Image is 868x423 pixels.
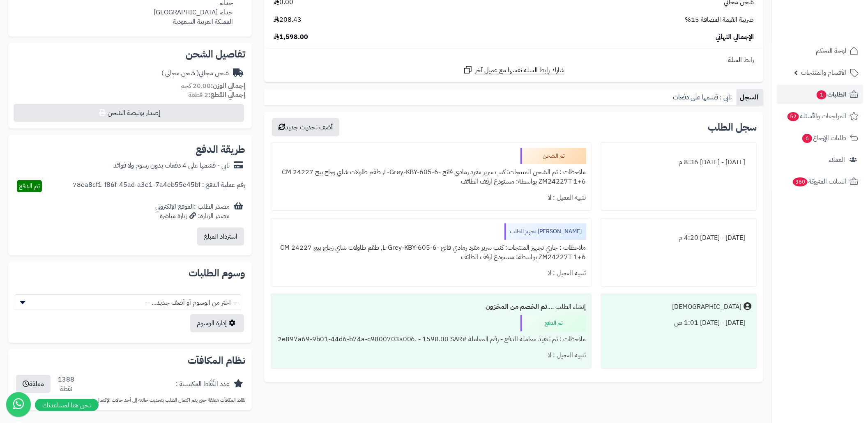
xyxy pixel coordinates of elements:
[19,181,40,191] span: تم الدفع
[276,265,586,281] div: تنبيه العميل : لا
[180,81,245,91] small: 20.00 كجم
[777,106,863,126] a: المراجعات والأسئلة52
[272,118,339,136] button: أضف تحديث جديد
[672,302,741,312] div: [DEMOGRAPHIC_DATA]
[777,128,863,148] a: طلبات الإرجاع6
[486,302,548,312] b: تم الخصم من المخزون
[16,375,51,393] button: معلقة
[670,89,737,106] a: تابي : قسمها على دفعات
[504,223,586,240] div: [PERSON_NAME] تجهيز الطلب
[520,148,586,164] div: تم الشحن
[801,132,846,144] span: طلبات الإرجاع
[274,15,302,25] span: 208.43
[737,89,763,106] a: السجل
[155,202,230,221] div: مصدر الطلب :الموقع الإلكتروني
[197,228,244,246] button: استرداد المبلغ
[716,32,754,42] span: الإجمالي النهائي
[802,134,812,143] span: 6
[276,164,586,190] div: ملاحظات : تم الشحن المنتجات: كنب سرير مفرد رمادي فاتح -L-Grey-KBY-605-6, طقم طاولات شاي زجاج بيج ...
[15,397,245,404] p: نقاط المكافآت معلقة حتى يتم اكتمال الطلب بتحديث حالته إلى أحد حالات الإكتمال
[15,356,245,366] h2: نظام المكافآت
[276,347,586,363] div: تنبيه العميل : لا
[274,32,308,42] span: 1,598.00
[463,65,564,75] a: شارك رابط السلة نفسها مع عميل آخر
[793,177,808,186] span: 360
[113,161,230,170] div: تابي - قسّمها على 4 دفعات بدون رسوم ولا فوائد
[606,230,751,246] div: [DATE] - [DATE] 4:20 م
[816,89,846,100] span: الطلبات
[189,90,245,100] small: 2 قطعة
[777,85,863,104] a: الطلبات1
[276,190,586,206] div: تنبيه العميل : لا
[276,299,586,315] div: إنشاء الطلب ....
[155,211,230,221] div: مصدر الزيارة: زيارة مباشرة
[792,176,846,187] span: السلات المتروكة
[73,180,245,192] div: رقم عملية الدفع : 78ea8cf1-f86f-45ad-a3e1-7a4eb55e45bf
[176,379,230,389] div: عدد النِّقَاط المكتسبة :
[812,23,860,40] img: logo-2.png
[267,55,760,65] div: رابط السلة
[817,90,827,99] span: 1
[787,110,846,122] span: المراجعات والأسئلة
[816,45,846,57] span: لوحة التحكم
[161,69,229,78] div: شحن مجاني
[777,150,863,170] a: العملاء
[475,66,564,75] span: شارك رابط السلة نفسها مع عميل آخر
[801,67,846,78] span: الأقسام والمنتجات
[15,294,241,310] span: -- اختر من الوسوم أو أضف جديد... --
[520,315,586,331] div: تم الدفع
[685,15,754,25] span: ضريبة القيمة المضافة 15%
[829,154,845,166] span: العملاء
[708,122,757,132] h3: سجل الطلب
[276,240,586,265] div: ملاحظات : جاري تجهيز المنتجات: كنب سرير مفرد رمادي فاتح -L-Grey-KBY-605-6, طقم طاولات شاي زجاج بي...
[161,68,199,78] span: ( شحن مجاني )
[15,268,245,278] h2: وسوم الطلبات
[58,384,74,394] div: نقطة
[211,81,245,91] strong: إجمالي الوزن:
[276,331,586,347] div: ملاحظات : تم تنفيذ معاملة الدفع - رقم المعاملة #2e897a69-9b01-44d6-b74a-c9800703a006. - 1598.00 SAR
[787,112,799,121] span: 52
[208,90,245,100] strong: إجمالي القطع:
[196,145,245,154] h2: طريقة الدفع
[15,49,245,59] h2: تفاصيل الشحن
[14,104,244,122] button: إصدار بوليصة الشحن
[777,41,863,61] a: لوحة التحكم
[15,295,241,310] span: -- اختر من الوسوم أو أضف جديد... --
[58,375,74,394] div: 1388
[606,315,751,331] div: [DATE] - [DATE] 1:01 ص
[190,314,244,332] a: إدارة الوسوم
[777,172,863,191] a: السلات المتروكة360
[606,154,751,170] div: [DATE] - [DATE] 8:36 م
